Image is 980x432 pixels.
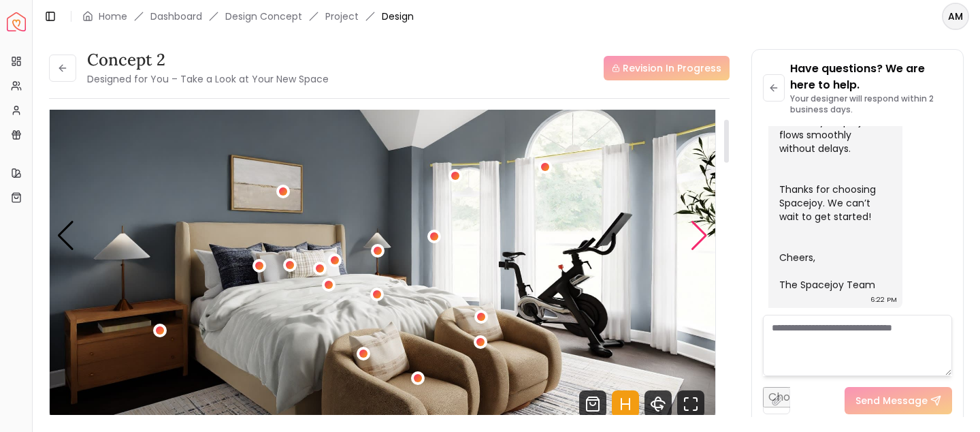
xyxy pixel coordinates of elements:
div: 2 / 5 [50,48,715,423]
nav: breadcrumb [82,10,414,23]
small: Designed for You – Take a Look at Your New Space [87,72,329,86]
span: AM [943,4,968,29]
img: Spacejoy Logo [7,12,26,31]
p: Have questions? We are here to help. [790,61,952,93]
span: Design [382,10,414,23]
a: Dashboard [150,10,202,23]
a: Spacejoy [7,12,26,31]
p: Your designer will respond within 2 business days. [790,93,952,115]
svg: Fullscreen [677,390,704,418]
div: Previous slide [56,221,75,251]
a: Project [325,10,359,23]
div: 6:22 PM [870,293,897,307]
a: Home [99,10,127,23]
svg: Shop Products from this design [579,390,606,418]
li: Design Concept [225,10,302,23]
svg: Hotspots Toggle [612,390,639,418]
div: Next slide [690,221,708,251]
img: Design Render 2 [50,48,715,423]
h3: concept 2 [87,49,329,71]
button: AM [942,3,969,30]
div: Carousel [50,48,715,423]
svg: 360 View [644,390,672,418]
